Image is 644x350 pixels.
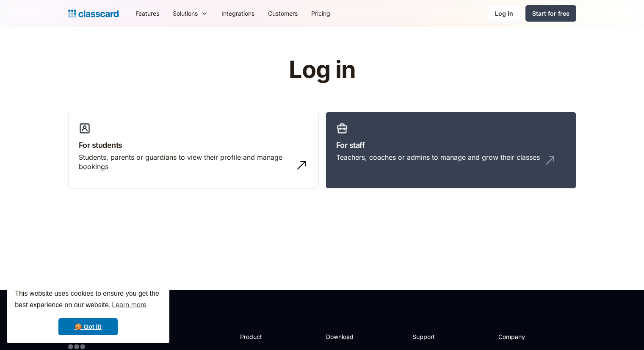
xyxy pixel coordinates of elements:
[15,289,161,311] span: This website uses cookies to ensure you get the best experience on our website.
[412,332,447,341] h2: Support
[79,153,291,172] div: Students, parents or guardians to view their profile and manage bookings
[68,8,119,19] a: home
[326,112,576,189] a: For staffTeachers, coaches or admins to manage and grow their classes
[498,332,555,341] h2: Company
[525,5,576,22] a: Start for free
[304,4,337,23] a: Pricing
[495,9,513,18] div: Log in
[173,9,198,18] div: Solutions
[79,139,308,151] h3: For students
[215,4,261,23] a: Integrations
[532,9,569,18] div: Start for free
[68,112,319,189] a: For studentsStudents, parents or guardians to view their profile and manage bookings
[336,139,566,151] h3: For staff
[326,332,361,341] h2: Download
[129,4,166,23] a: Features
[166,4,215,23] div: Solutions
[488,5,520,22] a: Log in
[336,153,540,162] div: Teachers, coaches or admins to manage and grow their classes
[261,4,304,23] a: Customers
[188,57,456,83] h1: Log in
[240,332,285,341] h2: Product
[7,281,169,343] div: cookieconsent
[111,299,148,311] a: learn more about cookies
[58,318,118,335] a: dismiss cookie message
